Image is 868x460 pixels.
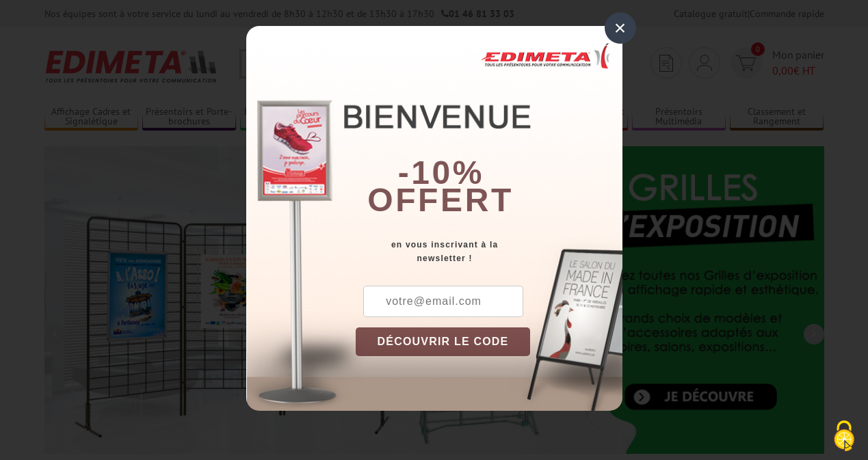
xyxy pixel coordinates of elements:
div: en vous inscrivant à la newsletter ! [356,238,622,265]
button: DÉCOUVRIR LE CODE [356,327,531,356]
div: × [605,12,636,44]
button: Cookies (fenêtre modale) [820,414,868,460]
img: Cookies (fenêtre modale) [827,419,861,453]
input: votre@email.com [363,286,523,317]
b: -10% [398,154,484,191]
font: offert [367,182,514,218]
